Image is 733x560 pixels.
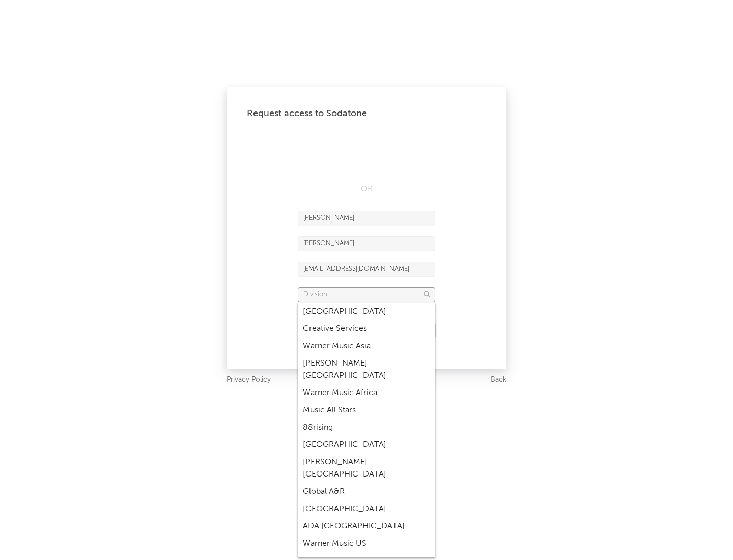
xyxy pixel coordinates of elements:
[298,384,435,402] div: Warner Music Africa
[298,303,435,320] div: [GEOGRAPHIC_DATA]
[298,236,435,251] input: Last Name
[298,535,435,552] div: Warner Music US
[298,402,435,419] div: Music All Stars
[298,320,435,338] div: Creative Services
[298,183,435,195] div: OR
[298,500,435,518] div: [GEOGRAPHIC_DATA]
[298,454,435,483] div: [PERSON_NAME] [GEOGRAPHIC_DATA]
[298,287,435,302] input: Division
[298,483,435,500] div: Global A&R
[298,436,435,454] div: [GEOGRAPHIC_DATA]
[298,262,435,277] input: Email
[298,355,435,384] div: [PERSON_NAME] [GEOGRAPHIC_DATA]
[298,211,435,226] input: First Name
[227,374,271,386] a: Privacy Policy
[298,419,435,436] div: 88rising
[247,107,486,120] div: Request access to Sodatone
[298,518,435,535] div: ADA [GEOGRAPHIC_DATA]
[491,374,506,386] a: Back
[298,338,435,355] div: Warner Music Asia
